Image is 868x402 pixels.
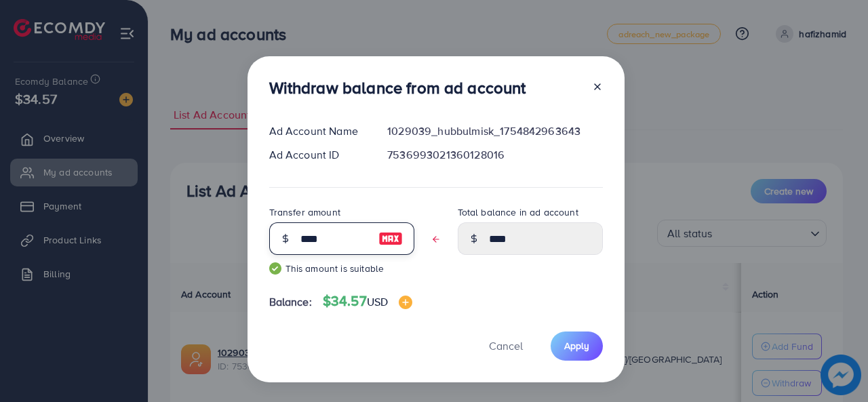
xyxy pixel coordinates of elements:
h4: $34.57 [323,293,412,310]
button: Apply [551,331,603,361]
label: Total balance in ad account [458,205,578,219]
span: Balance: [269,294,312,310]
small: This amount is suitable [269,262,414,275]
span: Apply [564,339,589,353]
div: Ad Account ID [258,147,377,163]
button: Cancel [472,331,540,361]
img: image [399,296,412,309]
div: 1029039_hubbulmisk_1754842963643 [376,123,613,139]
label: Transfer amount [269,205,340,219]
h3: Withdraw balance from ad account [269,78,526,98]
div: Ad Account Name [258,123,377,139]
img: guide [269,262,281,275]
img: image [378,230,403,247]
span: Cancel [489,338,523,353]
div: 7536993021360128016 [376,147,613,163]
span: USD [367,294,388,309]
